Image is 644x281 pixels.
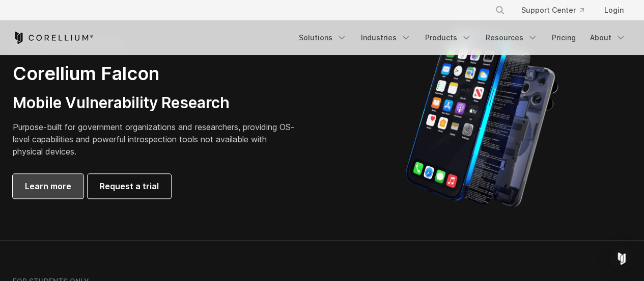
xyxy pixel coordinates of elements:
a: Pricing [546,29,582,47]
span: Request a trial [100,180,159,192]
img: iPhone model separated into the mechanics used to build the physical device. [405,30,558,208]
a: Learn more [13,174,83,198]
a: Industries [355,29,417,47]
a: About [584,29,632,47]
a: Login [596,1,632,19]
a: Solutions [293,29,353,47]
div: Open Intercom Messenger [609,246,634,271]
a: Resources [480,29,544,47]
div: Navigation Menu [483,1,632,19]
span: Learn more [25,180,71,192]
h2: Corellium Falcon [13,62,298,85]
button: Search [491,1,509,19]
div: Navigation Menu [293,29,632,47]
h3: Mobile Vulnerability Research [13,93,298,113]
a: Request a trial [88,174,171,198]
a: Products [419,29,478,47]
p: Purpose-built for government organizations and researchers, providing OS-level capabilities and p... [13,121,298,158]
a: Corellium Home [13,32,94,44]
a: Support Center [513,1,592,19]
